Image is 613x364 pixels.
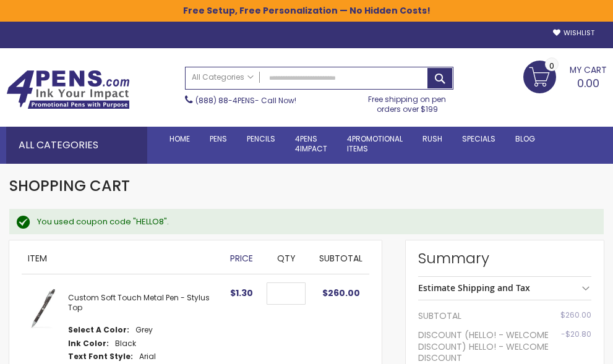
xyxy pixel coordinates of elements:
[505,127,545,151] a: Blog
[237,127,285,151] a: Pencils
[553,28,594,38] a: Wishlist
[295,133,327,154] span: 4Pens 4impact
[115,339,136,349] dd: Black
[68,339,109,349] dt: Ink Color
[577,75,599,91] span: 0.00
[418,248,591,268] strong: Summary
[139,352,156,362] dd: Arial
[9,176,130,196] span: Shopping Cart
[337,127,413,161] a: 4PROMOTIONALITEMS
[523,61,607,91] a: 0.00 0
[422,133,442,144] span: Rush
[200,127,237,151] a: Pens
[230,252,253,265] span: Price
[192,72,254,82] span: All Categories
[68,325,129,335] dt: Select A Color
[160,127,200,151] a: Home
[418,282,530,294] strong: Estimate Shipping and Tax
[68,292,210,313] a: Custom Soft Touch Metal Pen - Stylus Top
[135,325,153,335] dd: Grey
[6,127,147,164] div: All Categories
[452,127,505,151] a: Specials
[347,133,403,154] span: 4PROMOTIONAL ITEMS
[68,352,133,362] dt: Text Font Style
[515,133,535,144] span: Blog
[22,287,65,330] img: Custom Soft Touch Stylus Pen-Grey
[322,287,360,299] span: $260.00
[186,67,260,88] a: All Categories
[195,95,296,106] span: - Call Now!
[413,127,452,151] a: Rush
[210,133,227,144] span: Pens
[285,127,337,161] a: 4Pens4impact
[230,287,253,299] span: $1.30
[37,216,591,227] div: You used coupon code "HELLO8".
[549,60,554,72] span: 0
[6,70,130,109] img: 4Pens Custom Pens and Promotional Products
[277,252,296,265] span: Qty
[28,252,47,265] span: Item
[169,133,190,144] span: Home
[361,90,453,114] div: Free shipping on pen orders over $199
[195,95,255,106] a: (888) 88-4PENS
[319,252,362,265] span: Subtotal
[462,133,495,144] span: Specials
[247,133,275,144] span: Pencils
